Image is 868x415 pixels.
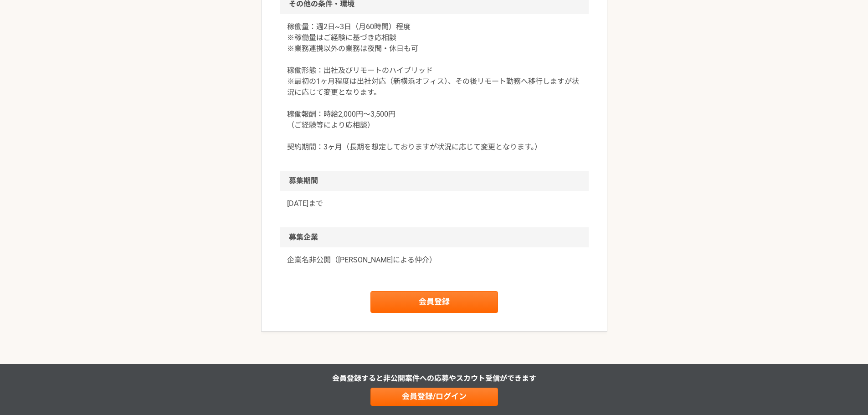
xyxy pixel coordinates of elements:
p: [DATE]まで [287,198,581,209]
a: 会員登録 [370,291,498,313]
p: 会員登録すると非公開案件への応募やスカウト受信ができます [332,373,536,384]
h2: 募集企業 [280,227,589,247]
a: 会員登録/ログイン [370,388,498,406]
h2: 募集期間 [280,171,589,191]
a: 企業名非公開（[PERSON_NAME]による仲介） [287,255,581,266]
p: 稼働量：週2日~3日（月60時間）程度 ※稼働量はご経験に基づき応相談 ※業務連携以外の業務は夜間・休日も可 稼働形態：出社及びリモートのハイブリッド ※最初の1ヶ月程度は出社対応（新横浜オフィ... [287,21,581,153]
